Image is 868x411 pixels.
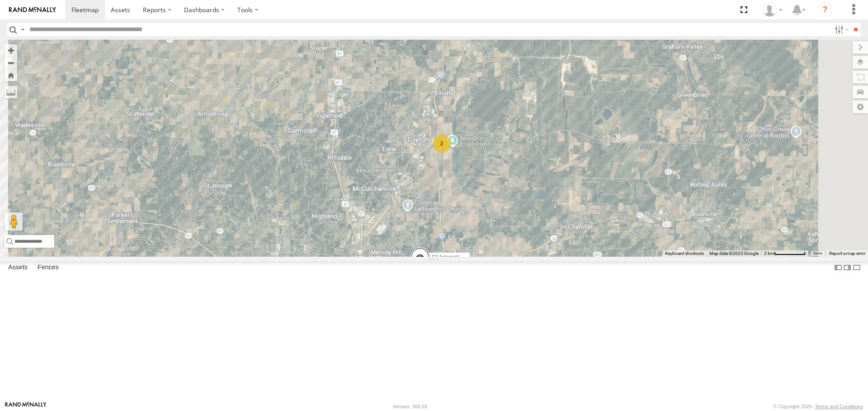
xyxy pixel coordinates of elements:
[709,251,759,256] span: Map data ©2025 Google
[759,3,786,17] div: Nathan Stone
[393,404,427,409] div: Version: 305.03
[665,250,704,257] button: Keyboard shortcuts
[761,250,808,257] button: Map Scale: 2 km per 66 pixels
[831,23,850,36] label: Search Filter Options
[813,251,822,255] a: Terms
[5,56,17,69] button: Zoom out
[5,44,17,56] button: Zoom in
[9,7,56,13] img: rand-logo.svg
[33,262,63,274] label: Fences
[852,261,861,274] label: Hide Summary Table
[853,101,868,113] label: Map Settings
[815,404,863,409] a: Terms and Conditions
[843,261,852,274] label: Dock Summary Table to the Right
[433,134,451,152] div: 2
[834,261,843,274] label: Dock Summary Table to the Left
[773,404,863,409] div: © Copyright 2025 -
[829,251,865,256] a: Report a map error
[5,212,23,231] button: Drag Pegman onto the map to open Street View
[5,86,17,98] label: Measure
[5,402,47,411] a: Visit our Website
[5,69,17,81] button: Zoom Home
[432,254,483,260] span: S8 International 4300
[19,23,26,36] label: Search Query
[818,3,832,17] i: ?
[4,262,32,274] label: Assets
[764,251,774,256] span: 2 km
